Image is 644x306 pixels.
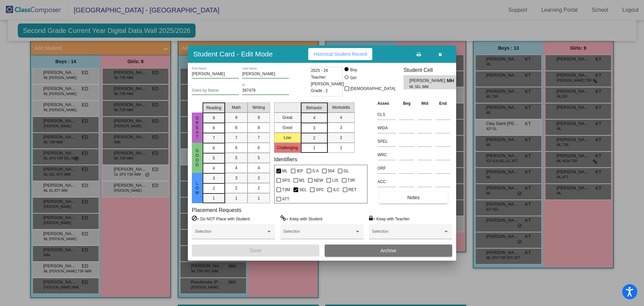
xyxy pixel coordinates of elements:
[274,156,297,163] label: Identifiers
[377,110,396,120] input: assessment
[376,100,397,107] th: Asses
[194,116,200,139] span: Great
[235,125,237,131] span: 8
[235,115,237,121] span: 9
[213,135,215,141] span: 7
[416,100,434,107] th: Mid
[350,67,357,73] div: Boy
[377,177,396,187] input: assessment
[258,125,260,131] span: 8
[377,123,396,133] input: assessment
[410,84,442,89] span: ML SEL IMM
[235,195,237,201] span: 1
[325,245,452,257] button: Archive
[407,195,420,200] span: Notes
[213,155,215,161] span: 5
[253,104,265,111] span: Writing
[313,135,315,141] span: 2
[242,88,289,93] input: Enter ID
[258,165,260,171] span: 4
[377,163,396,173] input: assessment
[397,100,416,107] th: Beg
[340,135,342,141] span: 2
[258,145,260,151] span: 6
[235,165,237,171] span: 4
[316,186,324,194] span: SPC
[258,155,260,161] span: 5
[348,186,357,194] span: RET
[192,245,319,257] button: Save
[332,104,350,111] span: Workskills
[299,186,307,194] span: SEL
[379,191,448,204] button: Notes
[258,185,260,191] span: 2
[434,100,452,107] th: End
[311,67,328,74] span: 2025 - 26
[347,176,355,184] span: T3R
[343,167,349,175] span: GL
[328,167,334,175] span: 504
[410,77,447,84] span: [PERSON_NAME] [PERSON_NAME]
[192,88,239,93] input: goes by name
[332,176,338,184] span: LIS
[311,74,344,87] span: Teacher: [PERSON_NAME]
[213,145,215,151] span: 6
[194,148,200,167] span: Good
[314,176,323,184] span: NEW
[381,248,396,253] span: Archive
[311,87,328,94] span: Grade : 2
[258,195,260,201] span: 1
[340,115,342,121] span: 4
[340,145,342,151] span: 1
[280,215,323,222] label: = Keep with Student:
[213,175,215,181] span: 3
[192,215,251,222] label: = Do NOT Place with Student:
[194,181,200,195] span: Low
[350,85,395,93] span: [DEMOGRAPHIC_DATA]
[213,125,215,131] span: 8
[235,185,237,191] span: 2
[213,195,215,201] span: 1
[258,115,260,121] span: 9
[192,207,241,213] label: Placement Requests
[333,186,339,194] span: ILC
[314,51,367,57] span: Historical Student Record
[369,215,411,222] label: = Keep with Teacher:
[235,175,237,181] span: 3
[235,155,237,161] span: 5
[282,176,290,184] span: SPS
[232,104,241,111] span: Math
[340,125,342,131] span: 3
[312,167,319,175] span: S:A
[193,50,273,58] h3: Student Card - Edit Mode
[250,248,262,253] span: Save
[282,195,289,203] span: ATT
[313,115,315,121] span: 4
[404,67,462,73] h3: Student Cell
[313,125,315,131] span: 3
[308,48,372,60] button: Historical Student Record
[306,105,322,111] span: Behavior
[377,136,396,146] input: assessment
[213,115,215,121] span: 9
[213,165,215,171] span: 4
[297,167,303,175] span: IEP
[258,175,260,181] span: 3
[377,150,396,160] input: assessment
[299,176,305,184] span: M1
[282,167,288,175] span: ML
[447,77,456,84] span: MH
[235,145,237,151] span: 6
[206,105,221,111] span: Reading
[235,135,237,141] span: 7
[258,135,260,141] span: 7
[350,75,357,81] div: Girl
[282,186,290,194] span: T3M
[213,185,215,191] span: 2
[313,145,315,151] span: 1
